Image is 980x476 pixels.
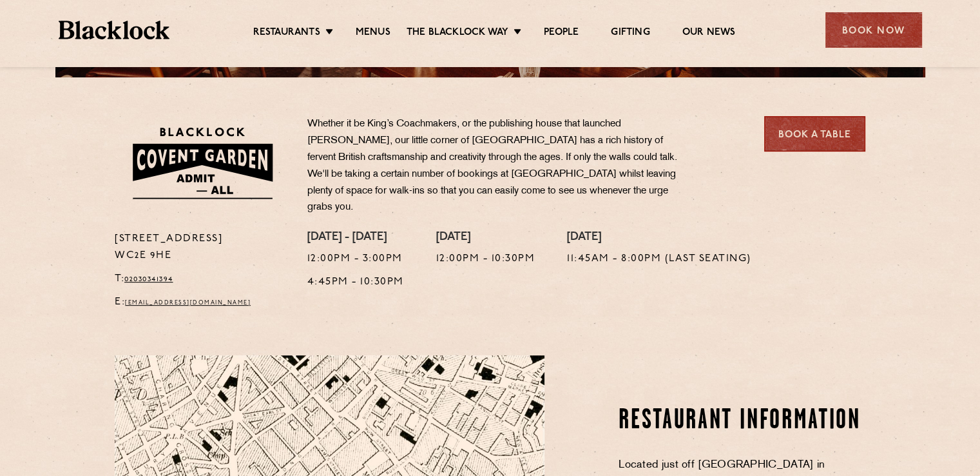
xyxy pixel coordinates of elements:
[544,26,579,41] a: People
[125,300,251,306] a: [EMAIL_ADDRESS][DOMAIN_NAME]
[436,251,535,268] p: 12:00pm - 10:30pm
[115,294,288,311] p: E:
[307,116,687,216] p: Whether it be King’s Coachmakers, or the publishing house that launched [PERSON_NAME], our little...
[115,271,288,288] p: T:
[825,12,922,48] div: Book Now
[619,405,865,437] h2: Restaurant information
[115,231,288,264] p: [STREET_ADDRESS] WC2E 9HE
[307,251,404,268] p: 12:00pm - 3:00pm
[567,231,751,245] h4: [DATE]
[764,116,865,152] a: Book a Table
[611,26,649,41] a: Gifting
[124,275,173,283] a: 02030341394
[567,251,751,268] p: 11:45am - 8:00pm (Last Seating)
[307,274,404,291] p: 4:45pm - 10:30pm
[253,26,320,41] a: Restaurants
[307,231,404,245] h4: [DATE] - [DATE]
[356,26,390,41] a: Menus
[407,26,508,41] a: The Blacklock Way
[115,116,288,210] img: BLA_1470_CoventGarden_Website_Solid.svg
[436,231,535,245] h4: [DATE]
[682,26,736,41] a: Our News
[59,21,170,39] img: BL_Textured_Logo-footer-cropped.svg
